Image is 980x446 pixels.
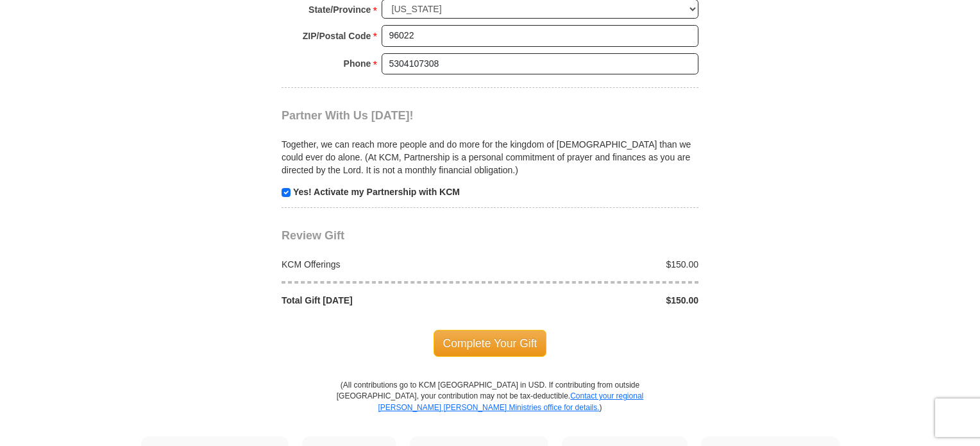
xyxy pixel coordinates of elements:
[434,330,547,357] span: Complete Your Gift
[275,258,491,271] div: KCM Offerings
[490,294,705,307] div: $150.00
[336,380,644,436] p: (All contributions go to KCM [GEOGRAPHIC_DATA] in USD. If contributing from outside [GEOGRAPHIC_D...
[282,109,414,122] span: Partner With Us [DATE]!
[303,27,371,45] strong: ZIP/Postal Code
[282,138,698,176] p: Together, we can reach more people and do more for the kingdom of [DEMOGRAPHIC_DATA] than we coul...
[293,187,460,197] strong: Yes! Activate my Partnership with KCM
[308,1,371,19] strong: State/Province
[344,55,371,73] strong: Phone
[282,229,344,242] span: Review Gift
[275,294,491,307] div: Total Gift [DATE]
[490,258,705,271] div: $150.00
[378,391,643,411] a: Contact your regional [PERSON_NAME] [PERSON_NAME] Ministries office for details.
